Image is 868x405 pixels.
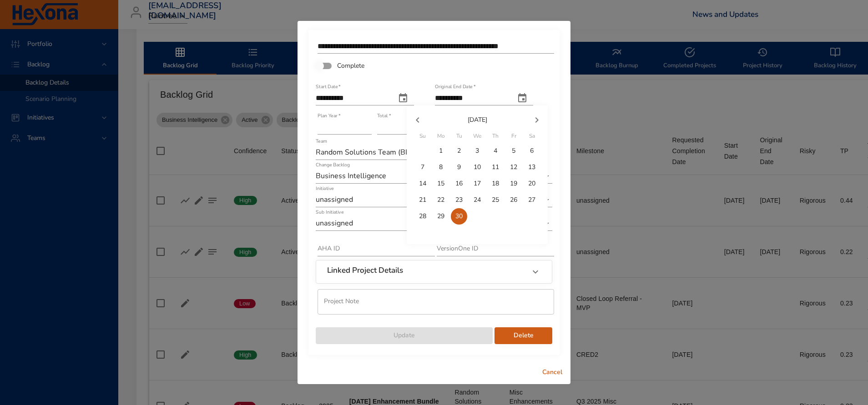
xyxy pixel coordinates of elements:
[433,159,449,175] button: 8
[451,159,467,175] button: 9
[474,163,481,172] p: 10
[439,163,443,172] p: 8
[510,195,517,205] p: 26
[510,179,517,188] p: 19
[469,143,485,159] button: 3
[433,143,449,159] button: 1
[419,179,426,188] p: 14
[451,208,467,225] button: 30
[475,146,479,155] p: 3
[492,163,499,172] p: 11
[419,195,426,205] p: 21
[512,146,515,155] p: 5
[494,146,497,155] p: 4
[487,159,504,175] button: 11
[469,159,485,175] button: 10
[414,132,431,141] span: Su
[429,115,526,125] p: [DATE]
[505,143,522,159] button: 5
[524,159,540,175] button: 13
[451,175,467,192] button: 16
[437,195,444,205] p: 22
[487,143,504,159] button: 4
[524,175,540,192] button: 20
[487,175,504,192] button: 18
[528,163,535,172] p: 13
[414,208,431,225] button: 28
[469,175,485,192] button: 17
[457,146,461,155] p: 2
[492,179,499,188] p: 18
[510,163,517,172] p: 12
[414,159,431,175] button: 7
[528,195,535,205] p: 27
[474,179,481,188] p: 17
[433,192,449,208] button: 22
[530,146,534,155] p: 6
[492,195,499,205] p: 25
[487,192,504,208] button: 25
[437,212,444,221] p: 29
[457,163,461,172] p: 9
[455,195,463,205] p: 23
[414,175,431,192] button: 14
[524,143,540,159] button: 6
[528,179,535,188] p: 20
[433,175,449,192] button: 15
[439,146,443,155] p: 1
[451,132,467,141] span: Tu
[451,143,467,159] button: 2
[433,208,449,225] button: 29
[455,212,463,221] p: 30
[419,212,426,221] p: 28
[421,163,424,172] p: 7
[487,132,504,141] span: Th
[505,132,522,141] span: Fr
[505,175,522,192] button: 19
[437,179,444,188] p: 15
[469,132,485,141] span: We
[455,179,463,188] p: 16
[524,192,540,208] button: 27
[433,132,449,141] span: Mo
[414,192,431,208] button: 21
[505,159,522,175] button: 12
[505,192,522,208] button: 26
[451,192,467,208] button: 23
[474,195,481,205] p: 24
[524,132,540,141] span: Sa
[469,192,485,208] button: 24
